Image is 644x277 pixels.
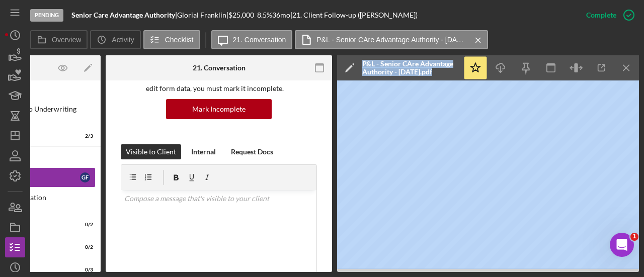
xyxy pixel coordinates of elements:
iframe: Intercom live chat [610,233,634,257]
div: 0 / 3 [75,267,93,273]
div: 21. Conversation [193,64,246,72]
button: Complete [576,5,639,25]
div: 2 / 3 [75,133,93,139]
label: 21. Conversation [233,36,286,44]
button: Activity [90,30,140,49]
label: Overview [52,36,81,44]
div: | 21. Client Follow-up ([PERSON_NAME]) [290,11,418,19]
div: Request Docs [231,144,273,159]
div: | [71,11,177,19]
label: P&L - Senior CAre Advantage Authority - [DATE].pdf [316,36,467,44]
div: Pending [30,9,63,22]
div: Visible to Client [126,144,176,159]
button: Checklist [143,30,200,49]
button: Request Docs [226,144,278,159]
button: Visible to Client [121,144,181,159]
div: P&L - Senior CAre Advantage Authority - [DATE].pdf [362,60,458,76]
div: Glorial Franklin | [177,11,228,19]
div: Complete [586,5,616,25]
b: Senior Care Advantage Authority [71,11,175,19]
button: P&L - Senior CAre Advantage Authority - [DATE].pdf [295,30,488,49]
div: 0 / 2 [75,244,93,250]
div: 0 / 2 [75,222,93,228]
div: 8.5 % [257,11,272,19]
div: Internal [191,144,216,159]
button: Overview [30,30,88,49]
button: Internal [186,144,221,159]
div: G F [80,172,90,182]
div: Mark Incomplete [192,99,246,119]
div: 36 mo [272,11,290,19]
button: 21. Conversation [211,30,293,49]
span: 1 [630,233,638,241]
button: Mark Incomplete [166,99,272,119]
span: $25,000 [228,11,254,19]
label: Checklist [165,36,194,44]
label: Activity [112,36,134,44]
